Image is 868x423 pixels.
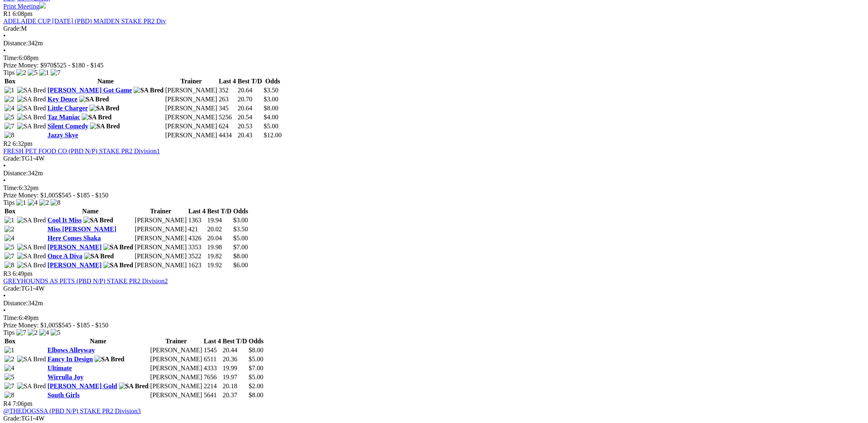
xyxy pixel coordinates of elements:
[248,337,264,345] th: Odds
[264,114,279,121] span: $4.00
[3,184,19,191] span: Time:
[222,391,248,399] td: 20.37
[150,373,203,381] td: [PERSON_NAME]
[3,329,15,336] span: Tips
[51,69,60,76] img: 7
[17,123,46,130] img: SA Bred
[28,199,38,206] img: 4
[3,199,15,206] span: Tips
[219,113,237,121] td: 5256
[3,3,46,10] a: Print Meeting
[17,87,46,94] img: SA Bred
[3,285,865,292] div: TG1-4W
[249,374,263,380] span: $5.00
[150,337,203,345] th: Trainer
[3,314,865,322] div: 6:49pm
[58,192,109,199] span: $545 - $185 - $150
[3,292,6,299] span: •
[84,253,114,260] img: SA Bred
[17,253,46,260] img: SA Bred
[3,32,6,39] span: •
[134,225,187,233] td: [PERSON_NAME]
[165,113,218,121] td: [PERSON_NAME]
[222,373,248,381] td: 19.97
[150,364,203,372] td: [PERSON_NAME]
[4,235,14,242] img: 4
[39,69,49,76] img: 1
[134,87,163,94] img: SA Bred
[207,243,232,251] td: 19.98
[165,95,218,103] td: [PERSON_NAME]
[3,47,6,54] span: •
[3,40,28,47] span: Distance:
[264,105,279,112] span: $8.00
[51,329,60,336] img: 5
[47,244,101,251] a: [PERSON_NAME]
[219,104,237,112] td: 345
[3,184,865,192] div: 6:32pm
[3,307,6,314] span: •
[4,87,14,94] img: 1
[237,122,263,130] td: 20.53
[4,392,14,399] img: 8
[207,207,232,215] th: Best T/D
[165,122,218,130] td: [PERSON_NAME]
[188,252,206,260] td: 3522
[233,244,248,251] span: $7.00
[58,322,109,329] span: $545 - $185 - $150
[103,244,133,251] img: SA Bred
[47,123,88,130] a: Silent Comedy
[263,77,282,85] th: Odds
[203,391,221,399] td: 5641
[47,374,83,380] a: Wirrulla Joy
[233,253,248,260] span: $8.00
[233,235,248,242] span: $5.00
[3,278,168,284] a: GREYHOUNDS AS PETS (PBD N/P) STAKE PR2 Division2
[4,338,16,345] span: Box
[54,62,104,69] span: $525 - $180 - $145
[47,226,116,233] a: Miss [PERSON_NAME]
[3,170,28,177] span: Distance:
[219,77,237,85] th: Last 4
[233,226,248,233] span: $3.50
[188,243,206,251] td: 3353
[165,86,218,94] td: [PERSON_NAME]
[219,122,237,130] td: 624
[47,114,80,121] a: Taz Maniac
[83,217,113,224] img: SA Bred
[203,346,221,354] td: 1545
[219,131,237,139] td: 4434
[89,105,119,112] img: SA Bred
[4,208,16,215] span: Box
[4,356,14,363] img: 2
[264,123,279,130] span: $5.00
[4,217,14,224] img: 1
[150,391,203,399] td: [PERSON_NAME]
[47,337,149,345] th: Name
[3,25,21,32] span: Grade:
[237,77,263,85] th: Best T/D
[207,225,232,233] td: 20.02
[222,337,248,345] th: Best T/D
[47,392,80,398] a: South Girls
[17,96,46,103] img: SA Bred
[47,217,82,224] a: Cool It Miss
[237,104,263,112] td: 20.64
[47,253,82,260] a: Once A Diva
[47,77,164,85] th: Name
[134,216,187,224] td: [PERSON_NAME]
[207,252,232,260] td: 19.82
[47,262,101,269] a: [PERSON_NAME]
[47,87,132,94] a: [PERSON_NAME] Got Game
[4,383,14,390] img: 7
[264,96,279,103] span: $3.00
[249,383,263,389] span: $2.00
[207,261,232,269] td: 19.92
[4,123,14,130] img: 7
[47,96,77,103] a: Key Deuce
[203,337,221,345] th: Last 4
[47,356,93,363] a: Fancy In Design
[3,170,865,177] div: 342m
[79,96,109,103] img: SA Bred
[3,10,11,17] span: R1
